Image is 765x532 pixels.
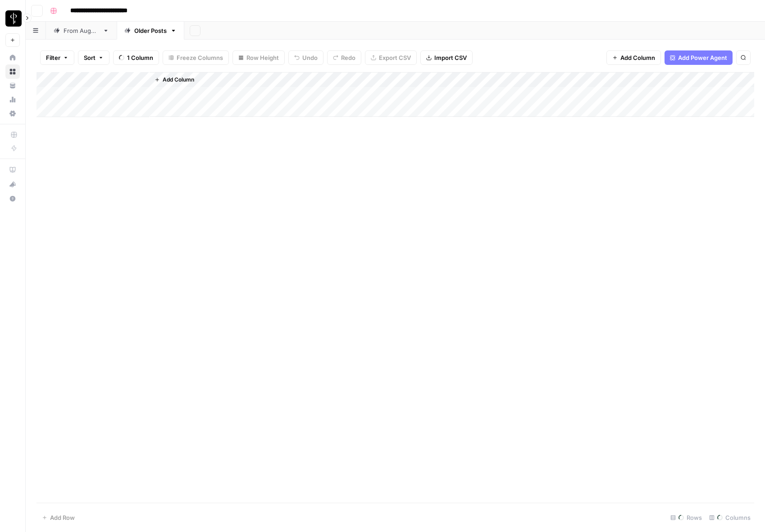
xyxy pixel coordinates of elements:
[606,50,661,65] button: Add Column
[5,92,20,107] a: Usage
[246,53,279,62] span: Row Height
[232,50,285,65] button: Row Height
[288,50,323,65] button: Undo
[365,50,417,65] button: Export CSV
[177,53,223,62] span: Freeze Columns
[134,26,167,35] div: Older Posts
[302,53,318,62] span: Undo
[5,10,22,27] img: LP Production Workloads Logo
[78,50,109,65] button: Sort
[113,50,159,65] button: 1 Column
[46,22,117,40] a: From [DATE]
[5,177,20,191] button: What's new?
[5,7,20,30] button: Workspace: LP Production Workloads
[706,510,754,525] div: Columns
[5,50,20,65] a: Home
[36,510,80,525] button: Add Row
[665,50,733,65] button: Add Power Agent
[5,191,20,206] button: Help + Support
[327,50,361,65] button: Redo
[84,53,96,62] span: Sort
[6,177,19,191] div: What's new?
[163,76,194,84] span: Add Column
[117,22,184,40] a: Older Posts
[64,26,99,35] div: From [DATE]
[5,163,20,177] a: AirOps Academy
[127,53,153,62] span: 1 Column
[620,53,655,62] span: Add Column
[667,510,706,525] div: Rows
[341,53,355,62] span: Redo
[40,50,74,65] button: Filter
[163,50,229,65] button: Freeze Columns
[379,53,411,62] span: Export CSV
[5,64,20,79] a: Browse
[420,50,473,65] button: Import CSV
[46,53,60,62] span: Filter
[151,74,198,86] button: Add Column
[5,78,20,93] a: Your Data
[50,513,75,522] span: Add Row
[678,53,727,62] span: Add Power Agent
[5,106,20,121] a: Settings
[434,53,467,62] span: Import CSV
